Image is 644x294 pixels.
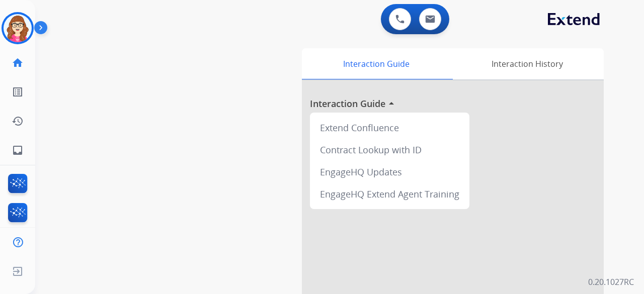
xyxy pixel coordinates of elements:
p: 0.20.1027RC [588,276,634,288]
mat-icon: home [12,57,24,69]
mat-icon: list_alt [12,86,24,98]
mat-icon: history [12,115,24,127]
div: Interaction History [450,48,604,79]
div: EngageHQ Updates [314,161,465,183]
div: Interaction Guide [302,48,450,79]
img: avatar [4,14,32,42]
mat-icon: inbox [12,144,24,156]
div: Extend Confluence [314,117,465,139]
div: Contract Lookup with ID [314,139,465,161]
div: EngageHQ Extend Agent Training [314,183,465,205]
